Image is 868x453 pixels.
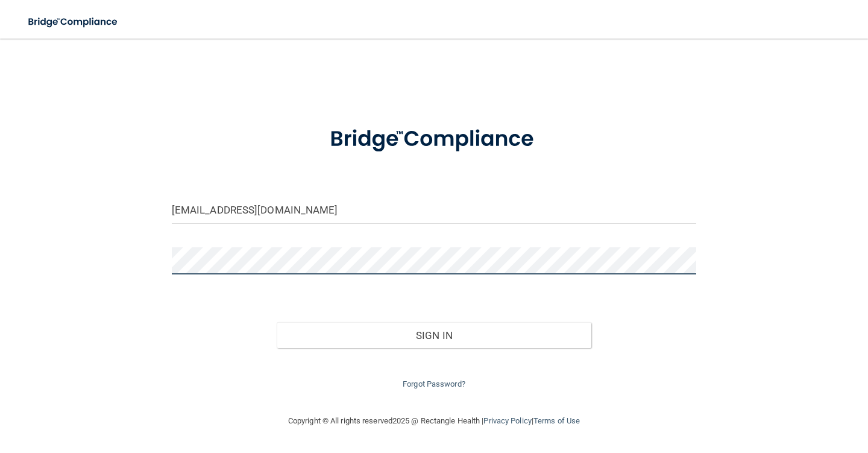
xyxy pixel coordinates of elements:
a: Terms of Use [533,416,580,425]
img: bridge_compliance_login_screen.278c3ca4.svg [307,111,561,168]
img: bridge_compliance_login_screen.278c3ca4.svg [18,10,129,34]
input: Email [172,197,696,224]
button: Sign In [277,322,591,349]
a: Privacy Policy [483,416,531,425]
div: Copyright © All rights reserved 2025 @ Rectangle Health | | [214,402,654,440]
iframe: Drift Widget Chat Controller [659,367,854,416]
a: Forgot Password? [403,379,465,388]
